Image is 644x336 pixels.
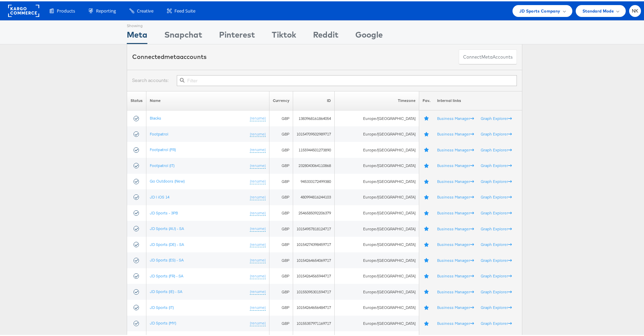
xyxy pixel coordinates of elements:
a: Graph Explorer [481,240,512,246]
a: Footpatrol (IT) [150,162,174,167]
a: JD | iOS 14 [150,193,169,198]
a: (rename) [250,209,266,215]
td: Europe/[GEOGRAPHIC_DATA] [335,156,419,172]
span: meta [164,51,180,59]
td: Europe/[GEOGRAPHIC_DATA] [335,109,419,125]
a: (rename) [250,193,266,199]
a: JD Sports (MY) [150,319,176,324]
span: Products [57,6,75,13]
td: 10155095301594717 [293,282,335,298]
th: Currency [269,90,293,109]
td: GBP [269,282,293,298]
th: Name [146,90,269,109]
td: Europe/[GEOGRAPHIC_DATA] [335,172,419,188]
div: Showing [127,19,147,27]
td: 1383968161864054 [293,109,335,125]
a: Business Manager [437,319,474,324]
td: GBP [269,314,293,330]
a: Go Outdoors (New) [150,177,185,182]
td: Europe/[GEOGRAPHIC_DATA] [335,314,419,330]
a: (rename) [250,162,266,167]
th: Status [127,90,146,109]
a: Graph Explorer [481,130,512,135]
span: NK [632,7,639,12]
a: JD Sports (IE) - SA [150,288,182,293]
td: 10154957818124717 [293,219,335,235]
td: GBP [269,125,293,141]
a: Business Manager [437,177,474,183]
th: Timezone [335,90,419,109]
span: meta [481,52,493,59]
td: GBP [269,188,293,204]
a: JD Sports (FR) - SA [150,272,183,277]
td: GBP [269,235,293,251]
span: Feed Suite [174,6,195,13]
a: Business Manager [437,225,474,230]
td: 2328043064110868 [293,156,335,172]
a: Graph Explorer [481,319,512,324]
td: Europe/[GEOGRAPHIC_DATA] [335,219,419,235]
td: GBP [269,204,293,220]
a: Business Manager [437,193,474,198]
a: Footpatrol (FR) [150,146,176,151]
div: Snapchat [164,27,202,43]
a: Footpatrol [150,130,168,135]
a: Graph Explorer [481,162,512,167]
td: GBP [269,109,293,125]
th: ID [293,90,335,109]
td: 1155944501273890 [293,141,335,156]
td: GBP [269,141,293,156]
a: (rename) [250,303,266,309]
a: JD Sports (ES) - SA [150,256,184,261]
span: Reporting [96,6,116,13]
span: JD Sports Company [519,6,560,13]
td: Europe/[GEOGRAPHIC_DATA] [335,235,419,251]
td: Europe/[GEOGRAPHIC_DATA] [335,282,419,298]
a: (rename) [250,272,266,278]
input: Filter [177,74,517,85]
a: Business Manager [437,114,474,120]
td: GBP [269,267,293,283]
td: GBP [269,219,293,235]
a: (rename) [250,288,266,293]
a: Graph Explorer [481,193,512,198]
a: Graph Explorer [481,225,512,230]
a: (rename) [250,146,266,151]
a: (rename) [250,114,266,120]
a: Business Manager [437,288,474,293]
a: Business Manager [437,303,474,309]
a: Graph Explorer [481,288,512,293]
div: Reddit [313,27,338,43]
a: Blacks [150,114,161,119]
div: Connected accounts [132,51,207,60]
a: JD Sports (IT) [150,303,174,309]
a: JD Sports - 3PB [150,209,178,214]
a: Business Manager [437,146,474,151]
a: Graph Explorer [481,177,512,183]
td: 480994816244103 [293,188,335,204]
td: Europe/[GEOGRAPHIC_DATA] [335,267,419,283]
a: Business Manager [437,209,474,214]
td: 10154709502989717 [293,125,335,141]
td: Europe/[GEOGRAPHIC_DATA] [335,188,419,204]
span: Standard Mode [582,6,614,13]
td: 10154274398459717 [293,235,335,251]
td: 10154264565944717 [293,267,335,283]
a: Graph Explorer [481,256,512,261]
span: Creative [137,6,153,13]
div: Pinterest [219,27,255,43]
a: JD Sports (AU) - SA [150,225,184,230]
a: JD Sports (DE) - SA [150,240,184,246]
a: Graph Explorer [481,114,512,120]
td: GBP [269,156,293,172]
td: 10155357971169717 [293,314,335,330]
a: Business Manager [437,240,474,246]
td: Europe/[GEOGRAPHIC_DATA] [335,204,419,220]
a: (rename) [250,240,266,246]
a: (rename) [250,319,266,325]
a: Business Manager [437,272,474,277]
button: ConnectmetaAccounts [459,48,517,63]
a: Business Manager [437,130,474,135]
td: Europe/[GEOGRAPHIC_DATA] [335,251,419,267]
td: GBP [269,298,293,314]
